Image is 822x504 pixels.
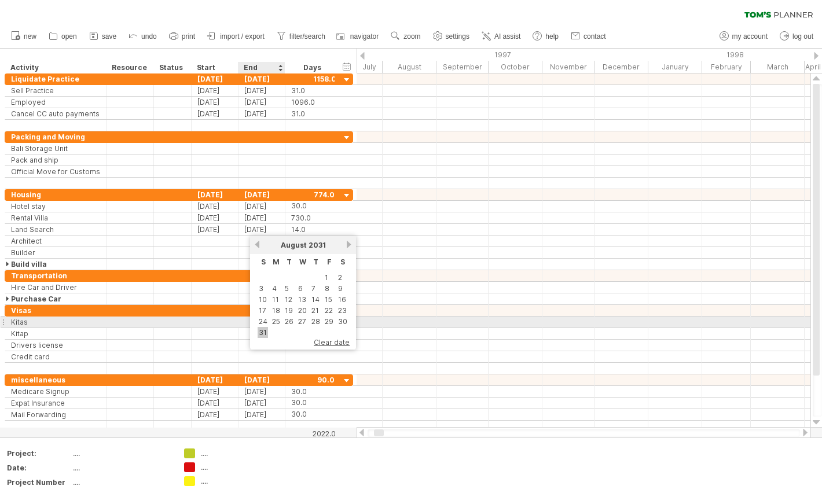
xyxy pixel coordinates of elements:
div: August 1997 [383,61,436,73]
div: [DATE] [192,398,238,409]
a: 1 [324,272,329,283]
div: 30.0 [291,409,335,420]
a: save [86,29,120,44]
div: Start [197,62,232,73]
div: [DATE] [238,374,285,385]
div: [DATE] [192,97,238,108]
div: Medicare Signup [11,386,100,397]
a: navigator [335,29,382,44]
div: 31.0 [291,108,335,119]
div: Land Search [11,224,100,235]
span: AI assist [494,32,520,41]
div: Credit card [11,351,100,362]
div: [DATE] [238,108,285,119]
span: log out [792,32,813,41]
div: [DATE] [192,73,238,84]
div: Hotel stay [11,201,100,212]
a: 30 [337,316,348,327]
div: Kitap [11,328,100,339]
div: [DATE] [192,108,238,119]
div: [DATE] [192,374,238,385]
div: Expat Insurance [11,398,100,409]
div: Employed [11,97,100,108]
div: Resource [112,62,147,73]
span: Monday [273,257,280,266]
div: January 1998 [648,61,702,73]
div: Visas [11,305,100,316]
div: Project Number [7,477,71,487]
div: .... [73,463,170,473]
div: [DATE] [238,85,285,96]
a: 31 [258,327,268,338]
div: Rental Villa [11,212,100,223]
a: log out [777,29,817,44]
div: 1096.0 [291,97,335,108]
span: save [102,32,116,41]
a: 25 [271,316,281,327]
a: help [530,29,562,44]
a: open [46,29,80,44]
div: Cancel CC auto payments [11,108,100,119]
a: contact [568,29,610,44]
div: [DATE] [192,85,238,96]
a: 7 [310,283,317,294]
span: new [24,32,36,41]
a: 12 [284,294,293,305]
a: 11 [271,294,280,305]
a: import / export [204,29,268,44]
a: 20 [297,305,308,316]
div: 31.0 [291,85,335,96]
div: Liquidate Practice [11,73,100,84]
a: previous [253,240,262,249]
div: February 1998 [702,61,751,73]
div: [DATE] [238,386,285,397]
a: 23 [337,305,348,316]
a: 15 [324,294,333,305]
div: [DATE] [238,201,285,212]
div: .... [73,477,170,487]
div: [DATE] [238,409,285,420]
div: Purchase Car [11,293,100,304]
a: zoom [388,29,424,44]
span: print [182,32,195,41]
a: 3 [258,283,265,294]
div: Architect [11,236,100,247]
span: help [545,32,559,41]
span: filter/search [289,32,325,41]
a: 26 [284,316,295,327]
span: Thursday [313,257,318,266]
div: Pack and ship [11,154,100,165]
span: Tuesday [287,257,292,266]
div: October 1997 [489,61,542,73]
div: Bali Storage Unit [11,143,100,154]
span: navigator [350,32,379,41]
a: settings [430,29,473,44]
a: 28 [310,316,321,327]
span: open [61,32,77,41]
span: settings [446,32,469,41]
div: .... [201,476,264,486]
div: Date: [7,463,71,473]
span: Wednesday [299,257,306,266]
div: Housing [11,189,100,200]
a: filter/search [274,29,329,44]
a: 5 [284,283,290,294]
a: 18 [271,305,281,316]
a: 13 [297,294,307,305]
div: Transportation [11,270,100,281]
div: [DATE] [192,386,238,397]
div: 730.0 [291,212,335,223]
div: .... [73,448,170,458]
span: contact [584,32,606,41]
div: December 1997 [595,61,648,73]
a: 17 [258,305,267,316]
div: Activity [10,62,100,73]
span: zoom [403,32,420,41]
a: 6 [297,283,304,294]
div: Days [285,62,340,73]
span: August [281,241,307,249]
a: 29 [324,316,335,327]
div: [DATE] [238,97,285,108]
div: [DATE] [238,398,285,409]
div: [DATE] [238,189,285,200]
